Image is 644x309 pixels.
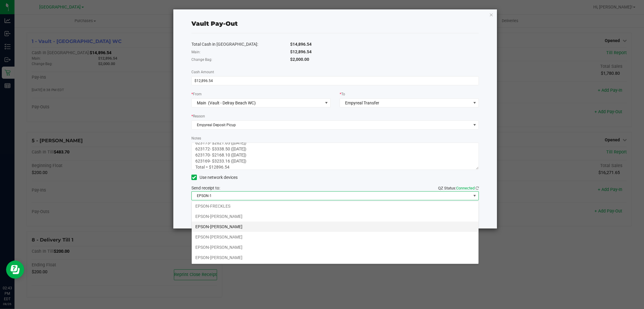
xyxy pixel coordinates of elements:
[191,19,238,28] div: Vault Pay-Out
[290,57,309,62] span: $2,000.00
[192,252,479,263] li: EPSON-[PERSON_NAME]
[191,50,200,54] span: Main:
[438,186,479,190] span: QZ Status:
[192,232,479,242] li: EPSON-[PERSON_NAME]
[208,100,256,105] span: (Vault - Delray Beach WC)
[191,174,238,181] label: Use network devices
[192,201,479,211] li: EPSON-FRECKLES
[345,100,380,105] span: Empyreal Transfer
[192,242,479,252] li: EPSON-[PERSON_NAME]
[191,91,202,97] label: From
[192,192,471,200] span: EPSON-1
[6,261,24,279] iframe: Resource center
[197,100,207,105] span: Main
[192,222,479,232] li: EPSON-[PERSON_NAME]
[192,211,479,222] li: EPSON-[PERSON_NAME]
[340,91,345,97] label: To
[191,186,220,190] span: Send receipt to:
[290,49,312,54] span: $12,896.54
[191,58,212,62] span: Change Bag:
[192,121,471,129] span: Empyreal Deposit Picup
[290,42,312,47] span: $14,896.54
[191,42,258,47] span: Total Cash in [GEOGRAPHIC_DATA]:
[456,186,475,190] span: Connected
[191,113,205,119] label: Reason
[191,136,201,141] label: Notes
[191,70,214,74] span: Cash Amount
